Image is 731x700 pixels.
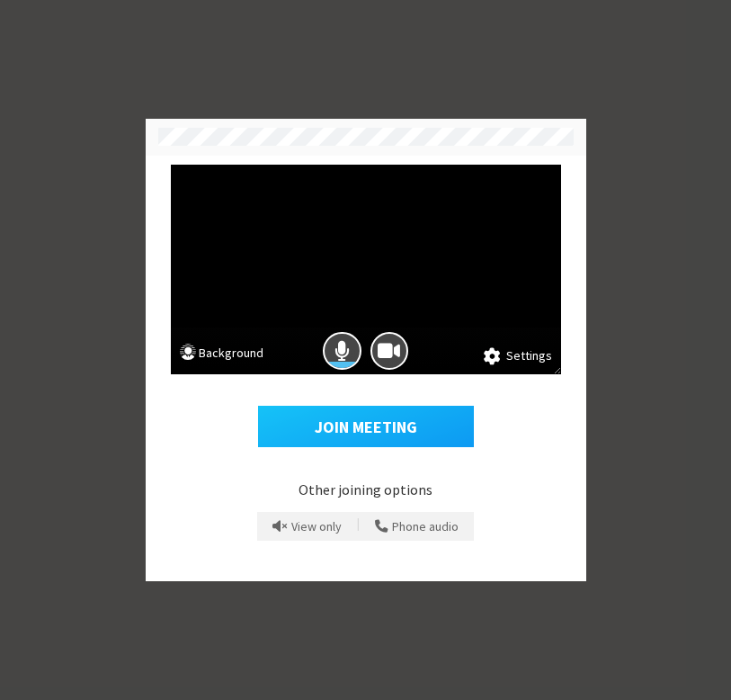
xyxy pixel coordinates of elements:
button: Prevent echo when there is already an active mic and speaker in the room. [266,512,348,541]
button: Background [180,344,264,366]
span: | [357,515,360,538]
button: Join Meeting [258,406,474,447]
button: Settings [484,346,551,366]
button: Camera is on [370,332,409,371]
span: View only [291,520,342,534]
button: Mic is on [323,332,361,371]
span: Phone audio [392,520,459,534]
p: Other joining options [171,479,561,500]
button: Use your phone for mic and speaker while you view the meeting on this device. [369,512,465,541]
